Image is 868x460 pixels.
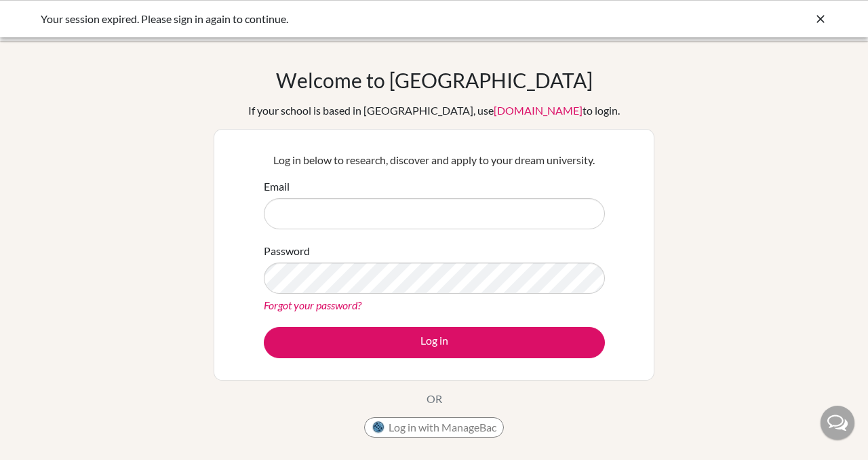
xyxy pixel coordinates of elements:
button: Log in [264,327,605,358]
a: [DOMAIN_NAME] [494,104,583,117]
p: OR [427,391,442,407]
button: Log in with ManageBac [364,417,504,438]
label: Email [264,178,290,195]
a: Forgot your password? [264,299,361,311]
div: If your school is based in [GEOGRAPHIC_DATA], use to login. [248,102,620,119]
div: Your session expired. Please sign in again to continue. [41,11,624,27]
p: Log in below to research, discover and apply to your dream university. [264,152,605,168]
label: Password [264,243,310,259]
h1: Welcome to [GEOGRAPHIC_DATA] [276,68,593,92]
